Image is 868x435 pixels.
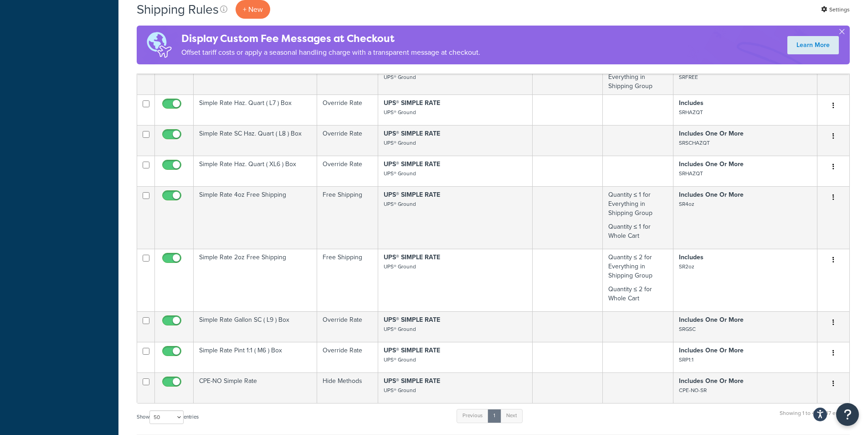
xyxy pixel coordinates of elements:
[137,0,219,18] h1: Shipping Rules
[679,386,707,394] small: CPE-NO-SR
[679,376,744,386] strong: Includes One Or More
[384,346,440,355] strong: UPS® SIMPLE RATE
[679,252,704,262] strong: Includes
[194,342,317,372] td: Simple Rate Pint 1:1 ( M6 ) Box
[679,315,744,325] strong: Includes One Or More
[679,169,703,178] small: SRHAZQT
[194,125,317,156] td: Simple Rate SC Haz. Quart ( L8 ) Box
[488,409,501,423] a: 1
[194,94,317,125] td: Simple Rate Haz. Quart ( L7 ) Box
[137,410,199,424] label: Show entries
[679,190,744,199] strong: Includes One Or More
[317,372,378,403] td: Hide Methods
[603,186,673,249] td: Quantity ≤ 1 for Everything in Shipping Group
[679,98,704,108] strong: Includes
[384,200,416,208] small: UPS® Ground
[603,59,673,94] td: Quantity ≥ 4 for Everything in Shipping Group
[194,59,317,94] td: Simple Rate miscellaneous ( M5 ) Box
[384,129,440,138] strong: UPS® SIMPLE RATE
[194,372,317,403] td: CPE-NO Simple Rate
[317,249,378,311] td: Free Shipping
[137,26,181,64] img: duties-banner-06bc72dcb5fe05cb3f9472aba00be2ae8eb53ab6f0d8bb03d382ba314ac3c341.png
[500,409,523,423] a: Next
[603,249,673,311] td: Quantity ≤ 2 for Everything in Shipping Group
[679,325,696,333] small: SRGSC
[384,108,416,116] small: UPS® Ground
[384,386,416,394] small: UPS® Ground
[384,315,440,325] strong: UPS® SIMPLE RATE
[384,356,416,364] small: UPS® Ground
[384,159,440,169] strong: UPS® SIMPLE RATE
[181,46,480,59] p: Offset tariff costs or apply a seasonal handling charge with a transparent message at checkout.
[679,262,694,271] small: SR2oz
[194,186,317,249] td: Simple Rate 4oz Free Shipping
[679,73,698,81] small: SRFREE
[384,262,416,271] small: UPS® Ground
[317,59,378,94] td: Override Rate
[317,186,378,249] td: Free Shipping
[384,190,440,199] strong: UPS® SIMPLE RATE
[780,408,850,428] div: Showing 1 to 47 of 47 entries
[194,156,317,186] td: Simple Rate Haz. Quart ( XL6 ) Box
[384,252,440,262] strong: UPS® SIMPLE RATE
[679,108,703,116] small: SRHAZQT
[317,311,378,342] td: Override Rate
[821,3,850,16] a: Settings
[194,249,317,311] td: Simple Rate 2oz Free Shipping
[608,285,668,303] p: Quantity ≤ 2 for Whole Cart
[679,356,693,364] small: SRP1:1
[317,156,378,186] td: Override Rate
[384,325,416,333] small: UPS® Ground
[384,169,416,178] small: UPS® Ground
[679,346,744,355] strong: Includes One Or More
[317,125,378,156] td: Override Rate
[836,403,859,426] button: Open Resource Center
[384,98,440,108] strong: UPS® SIMPLE RATE
[679,129,744,138] strong: Includes One Or More
[679,139,710,147] small: SRSCHAZQT
[457,409,488,423] a: Previous
[194,311,317,342] td: Simple Rate Gallon SC ( L9 ) Box
[149,410,184,424] select: Showentries
[679,159,744,169] strong: Includes One Or More
[384,73,416,81] small: UPS® Ground
[317,342,378,372] td: Override Rate
[384,139,416,147] small: UPS® Ground
[679,200,694,208] small: SR4oz
[787,36,839,54] a: Learn More
[384,376,440,386] strong: UPS® SIMPLE RATE
[317,94,378,125] td: Override Rate
[608,222,668,241] p: Quantity ≤ 1 for Whole Cart
[181,31,480,46] h4: Display Custom Fee Messages at Checkout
